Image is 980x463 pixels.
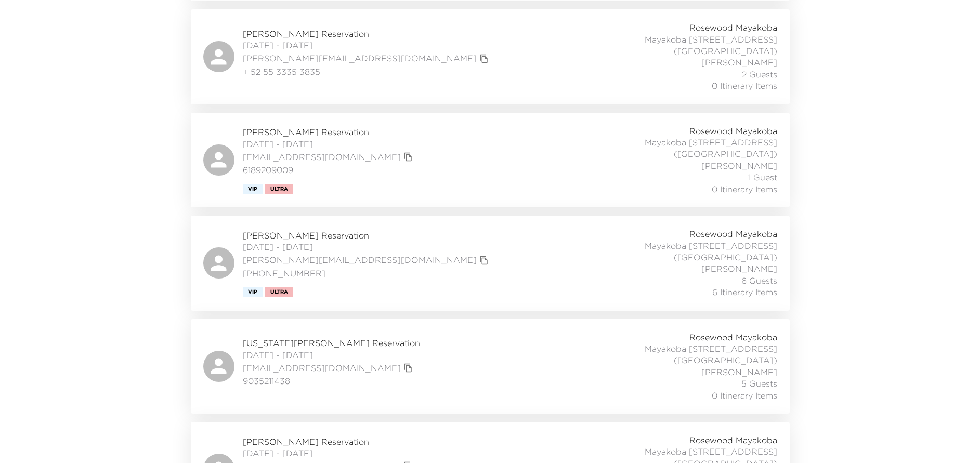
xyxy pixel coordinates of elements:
[243,151,401,163] a: [EMAIL_ADDRESS][DOMAIN_NAME]
[248,186,257,192] span: Vip
[243,52,477,64] a: [PERSON_NAME][EMAIL_ADDRESS][DOMAIN_NAME]
[243,362,401,374] a: [EMAIL_ADDRESS][DOMAIN_NAME]
[712,390,777,401] span: 0 Itinerary Items
[243,230,491,241] span: [PERSON_NAME] Reservation
[748,171,777,183] span: 1 Guest
[243,268,491,279] span: [PHONE_NUMBER]
[689,434,777,446] span: Rosewood Mayakoba
[712,286,777,298] span: 6 Itinerary Items
[191,216,790,310] a: [PERSON_NAME] Reservation[DATE] - [DATE][PERSON_NAME][EMAIL_ADDRESS][DOMAIN_NAME]copy primary mem...
[243,375,420,387] span: 9035211438
[701,263,777,274] span: [PERSON_NAME]
[689,332,777,343] span: Rosewood Mayakoba
[401,150,415,164] button: copy primary member email
[712,183,777,195] span: 0 Itinerary Items
[712,80,777,91] span: 0 Itinerary Items
[701,366,777,378] span: [PERSON_NAME]
[191,9,790,104] a: [PERSON_NAME] Reservation[DATE] - [DATE][PERSON_NAME][EMAIL_ADDRESS][DOMAIN_NAME]copy primary mem...
[547,343,777,366] span: Mayakoba [STREET_ADDRESS] ([GEOGRAPHIC_DATA])
[243,447,415,459] span: [DATE] - [DATE]
[547,240,777,263] span: Mayakoba [STREET_ADDRESS] ([GEOGRAPHIC_DATA])
[243,337,420,349] span: [US_STATE][PERSON_NAME] Reservation
[243,254,477,266] a: [PERSON_NAME][EMAIL_ADDRESS][DOMAIN_NAME]
[243,126,415,138] span: [PERSON_NAME] Reservation
[547,34,777,57] span: Mayakoba [STREET_ADDRESS] ([GEOGRAPHIC_DATA])
[243,39,491,51] span: [DATE] - [DATE]
[477,253,491,268] button: copy primary member email
[243,241,491,253] span: [DATE] - [DATE]
[248,289,257,295] span: Vip
[243,436,415,447] span: [PERSON_NAME] Reservation
[742,69,777,80] span: 2 Guests
[243,164,415,176] span: 6189209009
[547,137,777,160] span: Mayakoba [STREET_ADDRESS] ([GEOGRAPHIC_DATA])
[191,319,790,414] a: [US_STATE][PERSON_NAME] Reservation[DATE] - [DATE][EMAIL_ADDRESS][DOMAIN_NAME]copy primary member...
[689,22,777,33] span: Rosewood Mayakoba
[401,361,415,375] button: copy primary member email
[270,186,288,192] span: Ultra
[701,160,777,171] span: [PERSON_NAME]
[270,289,288,295] span: Ultra
[243,28,491,39] span: [PERSON_NAME] Reservation
[243,138,415,150] span: [DATE] - [DATE]
[701,57,777,68] span: [PERSON_NAME]
[689,125,777,137] span: Rosewood Mayakoba
[741,378,777,389] span: 5 Guests
[243,66,491,77] span: + 52 55 3335 3835
[741,275,777,286] span: 6 Guests
[243,349,420,361] span: [DATE] - [DATE]
[191,113,790,207] a: [PERSON_NAME] Reservation[DATE] - [DATE][EMAIL_ADDRESS][DOMAIN_NAME]copy primary member email6189...
[689,228,777,240] span: Rosewood Mayakoba
[477,51,491,66] button: copy primary member email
